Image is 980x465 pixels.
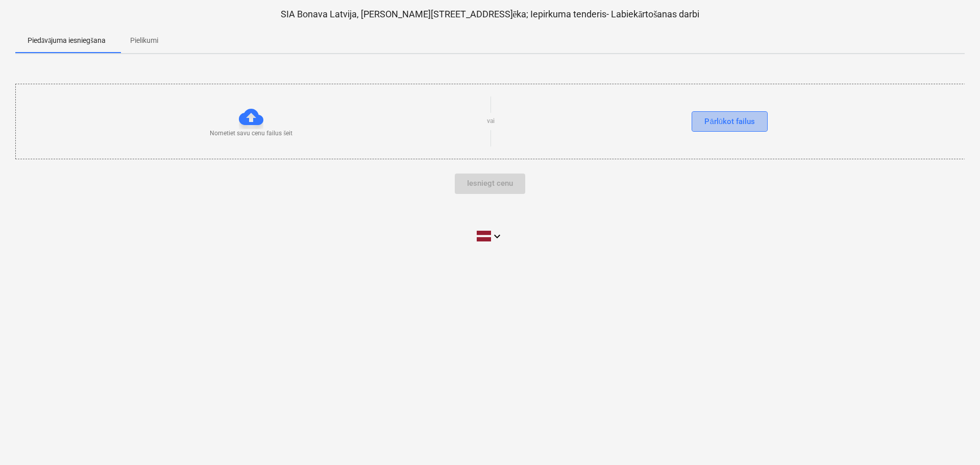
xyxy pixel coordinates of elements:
[704,115,755,128] div: Pārlūkot failus
[28,35,106,46] p: Piedāvājuma iesniegšana
[210,129,292,138] p: Nometiet savu cenu failus šeit
[692,111,768,132] button: Pārlūkot failus
[491,230,503,242] i: keyboard_arrow_down
[487,117,495,126] p: vai
[15,8,965,20] p: SIA Bonava Latvija, [PERSON_NAME][STREET_ADDRESS]ēka; Iepirkuma tenderis- Labiekārtošanas darbi
[130,35,158,46] p: Pielikumi
[15,84,966,159] div: Nometiet savu cenu failus šeitvaiPārlūkot failus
